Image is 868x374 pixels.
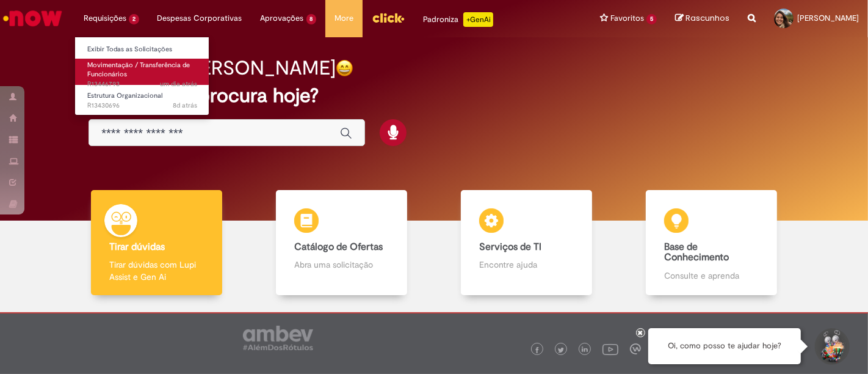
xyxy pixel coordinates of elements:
span: Requisições [84,12,126,24]
img: logo_footer_youtube.png [602,341,618,357]
p: Abra uma solicitação [294,258,388,271]
img: click_logo_yellow_360x200.png [372,9,405,27]
p: Tirar dúvidas com Lupi Assist e Gen Ai [109,258,203,283]
img: logo_footer_twitter.png [558,347,564,353]
span: R13430696 [87,101,197,111]
span: More [335,12,353,24]
p: Encontre ajuda [479,258,573,271]
img: logo_footer_facebook.png [534,347,540,353]
a: Tirar dúvidas Tirar dúvidas com Lupi Assist e Gen Ai [64,190,249,296]
a: Catálogo de Ofertas Abra uma solicitação [249,190,434,296]
p: +GenAi [463,12,493,27]
span: [PERSON_NAME] [797,13,859,23]
time: 26/08/2025 08:55:25 [160,79,197,89]
span: Estrutura Organizacional [87,91,162,100]
b: Serviços de TI [479,241,541,253]
a: Exibir Todas as Solicitações [75,43,209,56]
img: logo_footer_linkedin.png [582,346,588,354]
img: ServiceNow [1,6,64,31]
b: Tirar dúvidas [109,241,165,253]
span: 8 [306,14,317,24]
span: um dia atrás [160,79,197,89]
span: Aprovações [261,12,304,24]
a: Base de Conhecimento Consulte e aprenda [619,190,804,296]
div: Padroniza [423,12,493,27]
h2: O que você procura hoje? [89,85,779,106]
button: Iniciar Conversa de Suporte [813,328,850,365]
b: Catálogo de Ofertas [294,241,383,253]
img: logo_footer_ambev_rotulo_gray.png [243,326,313,350]
div: Oi, como posso te ajudar hoje? [648,328,801,364]
p: Consulte e aprenda [664,269,758,282]
img: happy-face.png [336,59,353,77]
span: Movimentação / Transferência de Funcionários [87,61,190,79]
img: logo_footer_workplace.png [630,343,641,354]
a: Serviços de TI Encontre ajuda [434,190,619,296]
span: 8d atrás [173,101,197,110]
span: Rascunhos [685,12,729,24]
span: R13446793 [87,79,197,89]
time: 20/08/2025 06:48:43 [173,101,197,110]
a: Aberto R13446793 : Movimentação / Transferência de Funcionários [75,59,209,85]
ul: Requisições [74,37,209,116]
span: Favoritos [610,12,644,24]
span: 2 [129,14,139,24]
a: Aberto R13430696 : Estrutura Organizacional [75,89,209,112]
span: Despesas Corporativas [157,12,242,24]
span: 5 [646,14,657,24]
a: Rascunhos [675,13,729,24]
b: Base de Conhecimento [664,241,729,264]
h2: Boa tarde, [PERSON_NAME] [89,57,336,79]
